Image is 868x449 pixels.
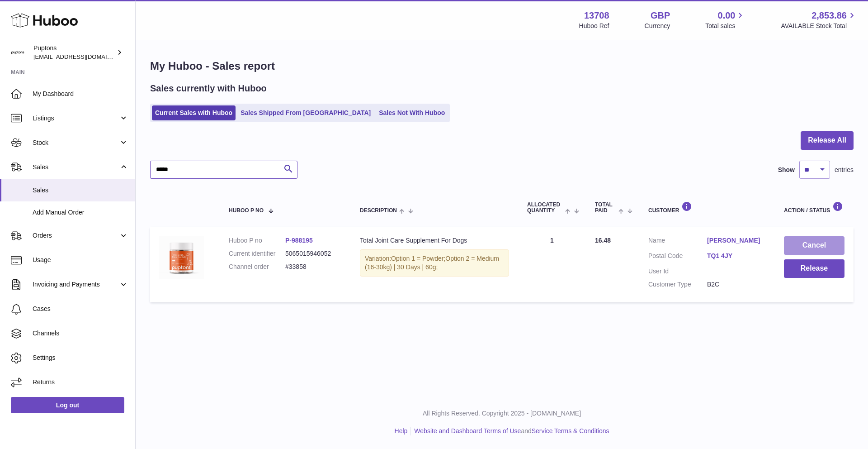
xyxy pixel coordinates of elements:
[784,236,844,255] button: Cancel
[411,427,609,435] li: and
[33,53,133,60] span: [EMAIL_ADDRESS][DOMAIN_NAME]
[33,186,128,195] span: Sales
[360,236,509,245] div: Total Joint Care Supplement For Dogs
[33,280,119,289] span: Invoicing and Payments
[595,202,616,214] span: Total paid
[33,44,115,61] div: Puptons
[648,236,707,247] dt: Name
[395,427,408,435] a: Help
[33,305,128,313] span: Cases
[595,237,611,244] span: 16.48
[229,208,264,214] span: Huboo P no
[150,82,267,95] h2: Sales currently with Huboo
[285,249,342,258] dd: 5065015946052
[707,280,766,289] dd: B2C
[781,10,857,30] a: 2,853.86 AVAILABLE Stock Total
[705,22,745,30] span: Total sales
[651,10,670,22] strong: GBP
[33,163,119,172] span: Sales
[360,208,397,214] span: Description
[707,252,766,260] a: TQ1 4JY
[33,353,128,362] span: Settings
[784,201,844,214] div: Action / Status
[811,10,847,22] span: 2,853.86
[376,105,448,120] a: Sales Not With Huboo
[33,378,128,387] span: Returns
[11,397,124,413] a: Log out
[150,59,854,73] h1: My Huboo - Sales report
[645,22,670,30] div: Currency
[159,236,204,279] img: TotalJointCareTablets120.jpg
[33,90,128,98] span: My Dashboard
[835,166,854,174] span: entries
[33,114,119,123] span: Listings
[229,263,285,271] dt: Channel order
[360,249,509,277] div: Variation:
[285,237,313,244] a: P-988195
[143,409,861,418] p: All Rights Reserved. Copyright 2025 - [DOMAIN_NAME]
[705,10,745,30] a: 0.00 Total sales
[33,329,128,338] span: Channels
[781,22,857,30] span: AVAILABLE Stock Total
[229,236,285,245] dt: Huboo P no
[11,46,24,59] img: hello@puptons.com
[707,236,766,245] a: [PERSON_NAME]
[584,10,609,22] strong: 13708
[518,227,586,302] td: 1
[579,22,609,30] div: Huboo Ref
[33,231,119,240] span: Orders
[718,10,736,22] span: 0.00
[152,105,236,120] a: Current Sales with Huboo
[527,202,563,214] span: ALLOCATED Quantity
[648,267,707,276] dt: User Id
[237,105,374,120] a: Sales Shipped From [GEOGRAPHIC_DATA]
[801,131,854,150] button: Release All
[648,280,707,289] dt: Customer Type
[285,263,342,271] dd: #33858
[391,255,445,262] span: Option 1 = Powder;
[648,201,766,214] div: Customer
[33,208,128,217] span: Add Manual Order
[648,252,707,263] dt: Postal Code
[33,139,119,147] span: Stock
[33,256,128,264] span: Usage
[414,427,521,435] a: Website and Dashboard Terms of Use
[778,166,795,174] label: Show
[784,259,844,278] button: Release
[229,249,285,258] dt: Current identifier
[532,427,609,435] a: Service Terms & Conditions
